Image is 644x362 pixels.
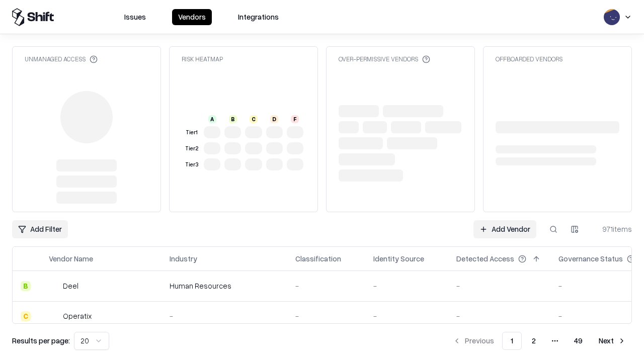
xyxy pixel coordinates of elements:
div: Risk Heatmap [182,55,223,63]
button: 2 [524,332,544,350]
div: Classification [295,253,341,264]
div: Tier 1 [184,128,200,137]
button: Integrations [232,9,285,25]
div: Industry [170,253,197,264]
div: - [170,311,279,321]
div: Detected Access [456,253,514,264]
div: Offboarded Vendors [496,55,562,63]
img: Operatix [49,311,59,321]
div: C [21,311,31,321]
div: C [250,115,258,123]
div: Governance Status [558,253,623,264]
div: F [291,115,299,123]
div: Human Resources [170,281,279,291]
div: Tier 3 [184,160,200,169]
div: Identity Source [373,253,424,264]
div: A [208,115,216,123]
div: Unmanaged Access [25,55,98,63]
div: - [295,281,357,291]
button: 49 [566,332,591,350]
button: 1 [502,332,522,350]
div: - [456,311,542,321]
div: Deel [63,281,78,291]
button: Add Filter [12,220,68,238]
div: - [373,311,440,321]
a: Add Vendor [473,220,536,238]
div: Tier 2 [184,144,200,153]
div: - [373,281,440,291]
div: B [229,115,237,123]
button: Vendors [172,9,212,25]
img: Deel [49,281,59,291]
div: D [270,115,278,123]
div: Vendor Name [49,253,93,264]
button: Next [593,332,632,350]
div: 971 items [592,224,632,234]
button: Issues [118,9,152,25]
nav: pagination [447,332,632,350]
div: B [21,281,31,291]
div: - [456,281,542,291]
div: Operatix [63,311,92,321]
div: Over-Permissive Vendors [339,55,430,63]
p: Results per page: [12,335,70,346]
div: - [295,311,357,321]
